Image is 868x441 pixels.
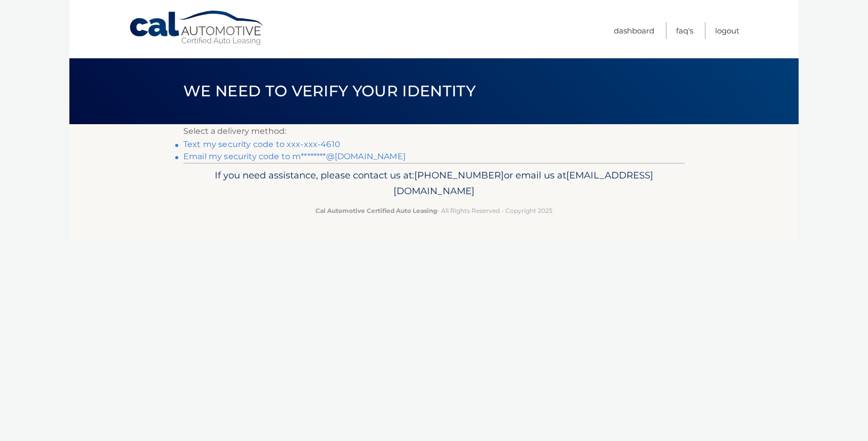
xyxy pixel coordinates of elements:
[129,10,265,46] a: Cal Automotive
[183,124,685,138] p: Select a delivery method:
[315,207,437,214] strong: Cal Automotive Certified Auto Leasing
[183,139,340,149] a: Text my security code to xxx-xxx-4610
[614,22,654,39] a: Dashboard
[183,82,476,100] span: We need to verify your identity
[715,22,739,39] a: Logout
[190,205,678,216] p: - All Rights Reserved - Copyright 2025
[414,169,504,181] span: [PHONE_NUMBER]
[190,167,678,200] p: If you need assistance, please contact us at: or email us at
[676,22,693,39] a: FAQ's
[183,152,406,161] a: Email my security code to m********@[DOMAIN_NAME]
